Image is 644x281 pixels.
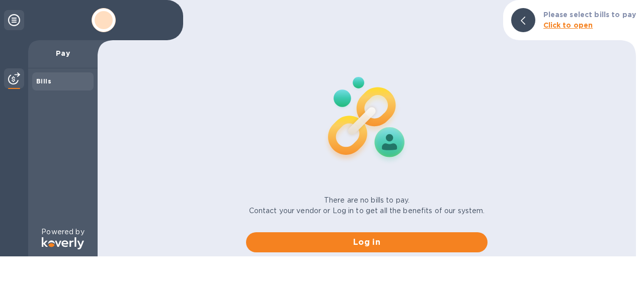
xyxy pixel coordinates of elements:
button: Log in [246,232,488,252]
b: Please select bills to pay [543,11,636,19]
img: Logo [42,237,84,249]
p: There are no bills to pay. Contact your vendor or Log in to get all the benefits of our system. [249,195,485,216]
p: Pay [36,48,90,58]
b: Bills [36,77,51,85]
span: Log in [254,236,479,248]
p: Powered by [41,227,84,237]
b: Click to open [543,21,593,29]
